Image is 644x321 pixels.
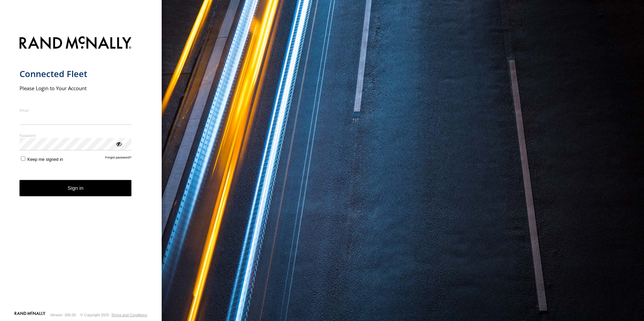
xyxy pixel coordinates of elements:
[20,180,132,197] button: Sign in
[115,140,122,147] div: ViewPassword
[20,35,132,52] img: Rand McNally
[20,32,142,311] form: main
[20,133,132,138] label: Password
[111,313,147,317] a: Terms and Conditions
[21,156,25,161] input: Keep me signed in
[20,85,132,92] h2: Please Login to Your Account
[105,155,132,162] a: Forgot password?
[27,157,63,162] span: Keep me signed in
[20,68,132,79] h1: Connected Fleet
[50,313,76,317] div: Version: 306.00
[20,108,132,113] label: Email
[14,312,45,318] a: Visit our Website
[80,313,147,317] div: © Copyright 2025 -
